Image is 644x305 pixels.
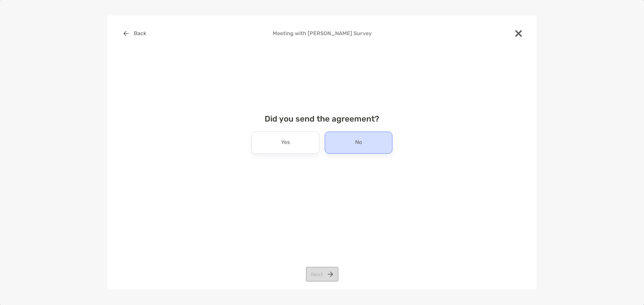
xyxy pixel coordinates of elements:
h4: Did you send the agreement? [118,114,526,124]
p: Yes [281,137,290,148]
p: No [355,137,362,148]
img: close modal [515,30,522,37]
h4: Meeting with [PERSON_NAME] Survey [118,30,526,36]
button: Back [118,26,151,41]
img: button icon [123,31,129,36]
